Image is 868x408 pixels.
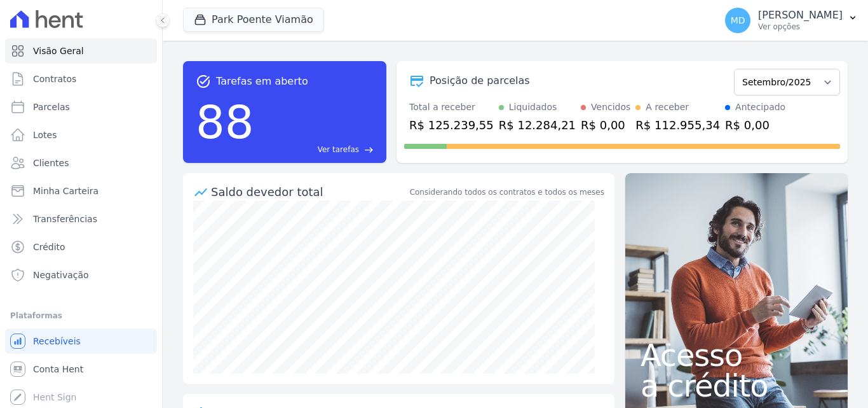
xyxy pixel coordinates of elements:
[5,150,157,176] a: Clientes
[196,74,211,89] span: task_alt
[5,262,157,288] a: Negativação
[33,101,70,113] span: Parcelas
[430,73,530,88] div: Posição de parcelas
[5,66,157,92] a: Contratos
[5,178,157,204] a: Minha Carteira
[33,363,83,376] span: Conta Hent
[33,45,84,57] span: Visão Geral
[33,185,98,197] span: Minha Carteira
[318,144,359,155] span: Ver tarefas
[5,38,157,64] a: Visão Geral
[33,157,69,169] span: Clientes
[211,183,407,200] div: Saldo devedor total
[581,116,630,134] div: R$ 0,00
[5,234,157,260] a: Crédito
[731,16,745,25] span: MD
[635,116,720,134] div: R$ 112.955,34
[5,206,157,232] a: Transferências
[758,22,843,32] p: Ver opções
[410,186,604,198] div: Considerando todos os contratos e todos os meses
[5,94,157,120] a: Parcelas
[409,101,494,114] div: Total a receber
[509,101,557,114] div: Liquidados
[725,116,785,134] div: R$ 0,00
[33,241,65,253] span: Crédito
[33,269,89,281] span: Negativação
[499,116,576,134] div: R$ 12.284,21
[409,116,494,134] div: R$ 125.239,55
[33,335,81,348] span: Recebíveis
[5,122,157,148] a: Lotes
[5,356,157,382] a: Conta Hent
[216,74,308,89] span: Tarefas em aberto
[364,145,374,155] span: east
[33,73,76,85] span: Contratos
[33,129,57,141] span: Lotes
[259,144,374,155] a: Ver tarefas east
[591,101,630,114] div: Vencidos
[196,89,254,155] div: 88
[715,3,868,38] button: MD [PERSON_NAME] Ver opções
[33,213,97,225] span: Transferências
[646,101,689,114] div: A receber
[5,328,157,354] a: Recebíveis
[183,8,324,32] button: Park Poente Viamão
[10,308,152,323] div: Plataformas
[758,9,843,22] p: [PERSON_NAME]
[735,101,785,114] div: Antecipado
[641,370,832,401] span: a crédito
[641,340,832,370] span: Acesso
